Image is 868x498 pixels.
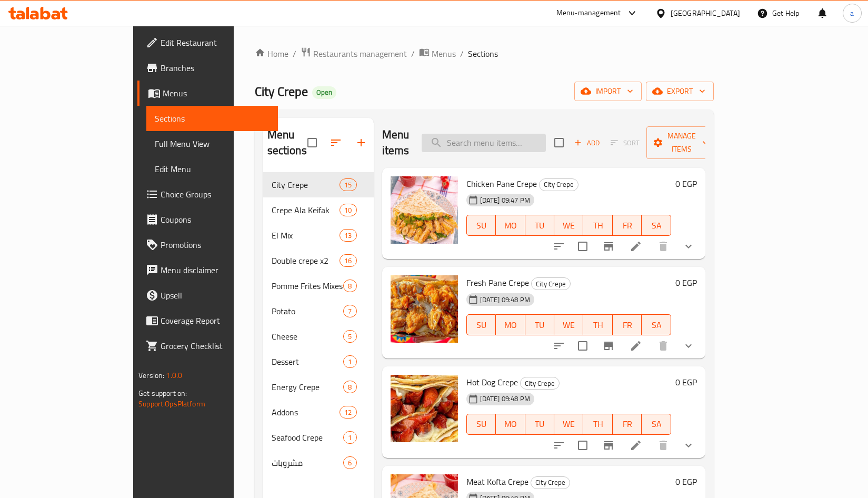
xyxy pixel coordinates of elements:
[546,234,572,259] button: sort-choices
[312,86,336,99] div: Open
[530,416,550,432] span: TU
[138,386,187,400] span: Get support on:
[613,314,642,335] button: FR
[642,414,671,435] button: SA
[476,394,534,404] span: [DATE] 09:48 PM
[166,368,182,382] span: 1.0.0
[272,305,344,317] span: Potato
[617,416,637,432] span: FR
[343,280,356,292] div: items
[272,280,344,292] span: Pomme Frites Mixes
[272,229,340,242] span: El Mix
[476,295,534,305] span: [DATE] 09:48 PM
[344,433,356,443] span: 1
[530,218,550,233] span: TU
[471,317,492,333] span: SU
[340,231,356,241] span: 13
[422,134,546,152] input: search
[161,213,270,226] span: Coupons
[272,406,340,419] div: Addons
[391,375,458,442] img: Hot Dog Crepe
[471,218,492,233] span: SU
[272,204,340,216] span: Crepe Ala Keifak
[161,340,270,352] span: Grocery Checklist
[382,127,410,158] h2: Menu items
[540,178,578,191] span: City Crepe
[466,215,496,236] button: SU
[419,47,456,61] a: Menus
[572,335,594,357] span: Select to update
[525,215,554,236] button: TU
[137,182,278,207] a: Choice Groups
[570,135,604,151] span: Add item
[583,215,612,236] button: TH
[340,407,356,417] span: 12
[596,234,621,259] button: Branch-specific-item
[530,317,550,333] span: TU
[411,47,415,60] li: /
[343,456,356,469] div: items
[301,47,407,61] a: Restaurants management
[155,163,270,175] span: Edit Menu
[138,397,205,411] a: Support.OpsPlatform
[572,235,594,257] span: Select to update
[570,135,604,151] button: Add
[675,375,697,390] h6: 0 EGP
[554,215,583,236] button: WE
[583,414,612,435] button: TH
[651,433,676,458] button: delete
[263,298,374,324] div: Potato7
[500,218,521,233] span: MO
[344,382,356,392] span: 8
[460,47,464,60] li: /
[344,306,356,316] span: 7
[137,283,278,308] a: Upsell
[340,406,356,419] div: items
[263,450,374,475] div: مشروبات6
[432,47,456,60] span: Menus
[546,433,572,458] button: sort-choices
[546,333,572,358] button: sort-choices
[496,414,525,435] button: MO
[496,314,525,335] button: MO
[466,474,528,490] span: Meat Kofta Crepe
[137,81,278,106] a: Menus
[272,381,344,393] span: Energy Crepe
[263,400,374,425] div: Addons12
[671,7,740,19] div: [GEOGRAPHIC_DATA]
[340,180,356,190] span: 15
[272,178,340,191] div: City Crepe
[682,439,695,452] svg: Show Choices
[255,79,308,103] span: City Crepe
[676,234,701,259] button: show more
[574,82,642,101] button: import
[161,188,270,201] span: Choice Groups
[682,240,695,253] svg: Show Choices
[272,330,344,343] div: Cheese
[521,377,559,390] span: City Crepe
[161,264,270,276] span: Menu disclaimer
[651,234,676,259] button: delete
[525,414,554,435] button: TU
[587,218,608,233] span: TH
[340,254,356,267] div: items
[301,132,323,154] span: Select all sections
[161,314,270,327] span: Coverage Report
[583,314,612,335] button: TH
[391,176,458,244] img: Chicken Pane Crepe
[263,172,374,197] div: City Crepe15
[343,431,356,444] div: items
[340,229,356,242] div: items
[630,439,642,452] a: Edit menu item
[471,416,492,432] span: SU
[646,82,714,101] button: export
[572,434,594,456] span: Select to update
[312,88,336,97] span: Open
[675,176,697,191] h6: 0 EGP
[646,317,666,333] span: SA
[340,205,356,215] span: 10
[343,355,356,368] div: items
[531,476,570,489] div: City Crepe
[548,132,570,154] span: Select section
